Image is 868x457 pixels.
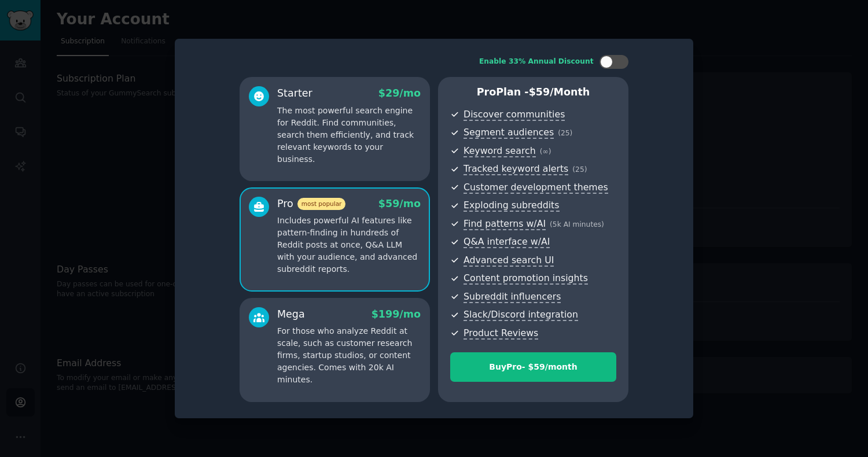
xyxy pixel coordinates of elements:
div: Pro [277,197,345,211]
span: Tracked keyword alerts [464,163,568,175]
span: ( 25 ) [558,129,572,137]
span: ( ∞ ) [540,148,551,156]
span: $ 29 /mo [378,87,421,99]
div: Starter [277,86,312,101]
span: Keyword search [464,145,536,157]
p: For those who analyze Reddit at scale, such as customer research firms, startup studios, or conte... [277,325,421,386]
span: Q&A interface w/AI [464,236,550,248]
span: Subreddit influencers [464,291,561,303]
p: Pro Plan - [450,85,616,99]
div: Enable 33% Annual Discount [479,57,594,67]
p: The most powerful search engine for Reddit. Find communities, search them efficiently, and track ... [277,105,421,165]
span: ( 25 ) [572,165,587,174]
span: most popular [297,198,346,210]
span: Content promotion insights [464,272,588,285]
span: Customer development themes [464,182,608,194]
span: Product Reviews [464,327,538,340]
span: $ 59 /month [529,86,590,98]
button: BuyPro- $59/month [450,352,616,382]
p: Includes powerful AI features like pattern-finding in hundreds of Reddit posts at once, Q&A LLM w... [277,215,421,275]
span: Slack/Discord integration [464,309,578,321]
span: Find patterns w/AI [464,218,546,230]
span: Segment audiences [464,127,554,139]
div: Mega [277,307,305,322]
span: $ 59 /mo [378,198,421,209]
span: Exploding subreddits [464,200,559,212]
div: Buy Pro - $ 59 /month [451,361,616,373]
span: $ 199 /mo [372,308,421,320]
span: Discover communities [464,109,565,121]
span: Advanced search UI [464,255,554,267]
span: ( 5k AI minutes ) [550,220,604,228]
